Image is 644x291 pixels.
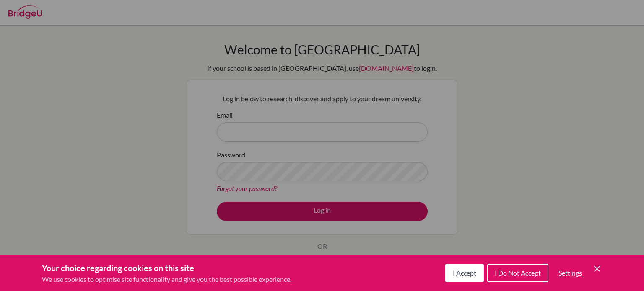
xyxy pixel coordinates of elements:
p: We use cookies to optimise site functionality and give you the best possible experience. [42,274,291,284]
button: Settings [552,265,589,281]
h3: Your choice regarding cookies on this site [42,262,291,274]
span: I Accept [453,269,476,277]
span: Settings [558,269,582,277]
button: I Accept [445,264,484,282]
button: Save and close [592,264,602,274]
button: I Do Not Accept [487,264,548,282]
span: I Do Not Accept [495,269,541,277]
